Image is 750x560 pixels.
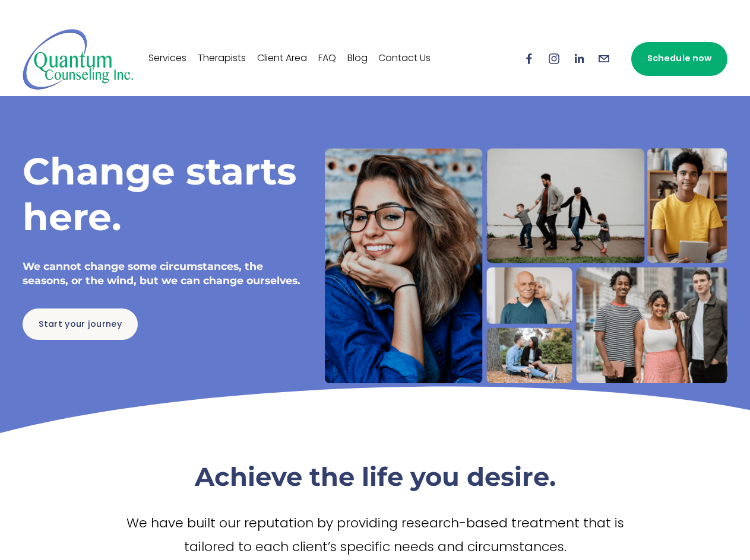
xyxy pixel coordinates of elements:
[378,49,431,68] a: Contact Us
[198,49,246,68] a: Therapists
[347,49,368,68] a: Blog
[597,52,610,65] a: info@quantumcounselinginc.com
[23,259,305,288] h4: We cannot change some circumstances, the seasons, or the wind, but we can change ourselves.
[148,49,186,68] a: Services
[23,148,305,240] h1: Change starts here.
[257,49,307,68] a: Client Area
[110,513,639,559] p: We have built our reputation by providing research-based treatment that is tailored to each clien...
[631,42,727,76] a: Schedule now
[523,52,536,65] a: Facebook
[318,49,336,68] a: FAQ
[23,28,134,90] img: Quantum Counseling Inc. | Change starts here.
[110,460,639,494] h2: Achieve the life you desire.
[572,52,586,65] a: LinkedIn
[23,308,138,340] a: Start your journey
[548,52,561,65] a: Instagram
